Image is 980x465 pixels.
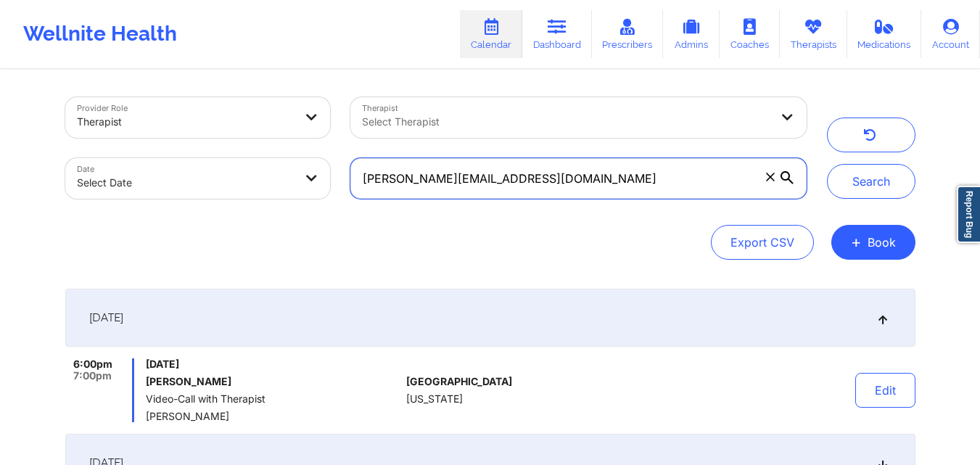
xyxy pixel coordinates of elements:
[460,10,522,58] a: Calendar
[855,373,915,408] button: Edit
[921,10,980,58] a: Account
[73,358,112,370] span: 6:00pm
[146,376,400,387] h6: [PERSON_NAME]
[73,370,112,382] span: 7:00pm
[592,10,664,58] a: Prescribers
[663,10,720,58] a: Admins
[847,10,922,58] a: Medications
[831,225,915,260] button: +Book
[350,158,806,199] input: Search by patient email
[77,167,295,199] div: Select Date
[522,10,592,58] a: Dashboard
[827,164,915,199] button: Search
[146,393,400,405] span: Video-Call with Therapist
[720,10,780,58] a: Coaches
[77,106,295,138] div: Therapist
[146,358,400,370] span: [DATE]
[146,411,400,422] span: [PERSON_NAME]
[406,393,463,405] span: [US_STATE]
[711,225,814,260] button: Export CSV
[957,186,980,243] a: Report Bug
[406,376,512,387] span: [GEOGRAPHIC_DATA]
[851,238,862,246] span: +
[780,10,847,58] a: Therapists
[89,310,123,325] span: [DATE]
